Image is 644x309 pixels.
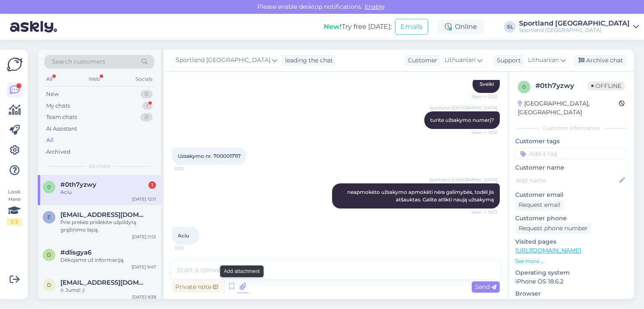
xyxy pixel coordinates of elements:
div: Sportland [GEOGRAPHIC_DATA] [519,20,630,27]
div: 1 [148,181,156,189]
span: d [47,282,51,288]
span: Sportland [GEOGRAPHIC_DATA] [176,56,270,65]
small: Add attachment [224,268,260,275]
div: Online [438,19,484,34]
span: turite užsakymo numerį? [430,117,494,123]
span: Aciu [178,232,189,239]
p: Customer phone [515,214,627,223]
span: Send [475,283,496,291]
input: Add a tag [515,147,627,160]
div: [DATE] 9:38 [132,294,156,300]
div: 0 [140,90,153,98]
span: Lithuanian [528,56,559,65]
div: [DATE] 11:12 [132,234,156,240]
span: Search customers [52,57,105,66]
span: 0 [522,84,526,90]
div: All [46,136,54,144]
span: #dlisgya6 [60,249,91,256]
button: Emails [395,19,428,35]
div: AI Assistant [46,125,77,133]
span: Seen ✓ 12:13 [466,209,497,215]
div: Team chats [46,113,77,121]
span: Seen ✓ 12:12 [466,129,497,136]
div: Ir Jums! :) [60,286,156,294]
span: d [47,252,51,258]
div: Archive chat [574,55,626,66]
p: Operating system [515,268,627,277]
span: Uzsakymo nr. 7000017117 [178,153,241,159]
span: All chats [89,162,110,170]
div: Customer information [515,124,627,132]
span: Sveiki [480,81,494,87]
span: 12:13 [174,245,206,251]
span: Enable [362,3,387,10]
div: 1 [142,102,153,110]
div: Request email [515,199,564,211]
p: Customer email [515,191,627,199]
div: New [46,90,59,98]
div: 0 [140,113,153,121]
div: [DATE] 12:11 [132,196,156,202]
div: Sportland [GEOGRAPHIC_DATA] [519,27,630,33]
div: Try free [DATE]: [324,22,392,32]
span: Sportland [GEOGRAPHIC_DATA] [429,177,497,183]
input: Add name [516,176,618,185]
div: Private note [172,281,221,293]
span: Lithuanian [444,56,475,65]
a: Sportland [GEOGRAPHIC_DATA]Sportland [GEOGRAPHIC_DATA] [519,20,639,33]
div: Archived [46,148,70,156]
div: [DATE] 9:47 [132,264,156,270]
div: Support [493,56,521,65]
p: See more ... [515,257,627,265]
div: Request phone number [515,223,591,234]
b: New! [324,23,342,31]
div: 1 / 3 [7,218,22,226]
span: 12:12 [174,165,206,172]
div: Customer [405,56,437,65]
span: #0th7yzwy [60,181,96,188]
span: e [47,214,51,220]
p: Visited pages [515,237,627,246]
span: Offline [588,81,625,90]
div: # 0th7yzwy [535,81,588,91]
a: [URL][DOMAIN_NAME] [515,247,581,254]
div: My chats [46,102,70,110]
div: SL [504,21,516,33]
p: iPhone OS 18.6.2 [515,277,627,286]
div: Dėkojame už informaciją. [60,256,156,264]
div: Socials [134,74,154,85]
span: Sportland [GEOGRAPHIC_DATA] [429,105,497,111]
div: Prie prekės pridėkite užpildytą grąžinimo lapą. [60,219,156,234]
p: Customer name [515,163,627,172]
span: neapmokėto užsakymo apmokėti nėra galimybės, todėl jis atšauktas. Galite atlikti naują užsakymą [347,189,495,203]
div: Web [87,74,101,85]
span: 0 [47,184,51,190]
div: Look Here [7,188,22,226]
p: Customer tags [515,137,627,146]
div: Aciu [60,188,156,196]
div: leading the chat [282,56,333,65]
p: Safari 18.6 [515,298,627,307]
img: Askly Logo [7,57,23,72]
p: Browser [515,289,627,298]
div: All [44,74,54,85]
span: elze.janutaite@gmail.com [60,211,148,219]
span: deividas.balevicius@gmail.com [60,279,148,286]
span: Seen ✓ 12:12 [466,93,497,100]
div: [GEOGRAPHIC_DATA], [GEOGRAPHIC_DATA] [518,99,619,117]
